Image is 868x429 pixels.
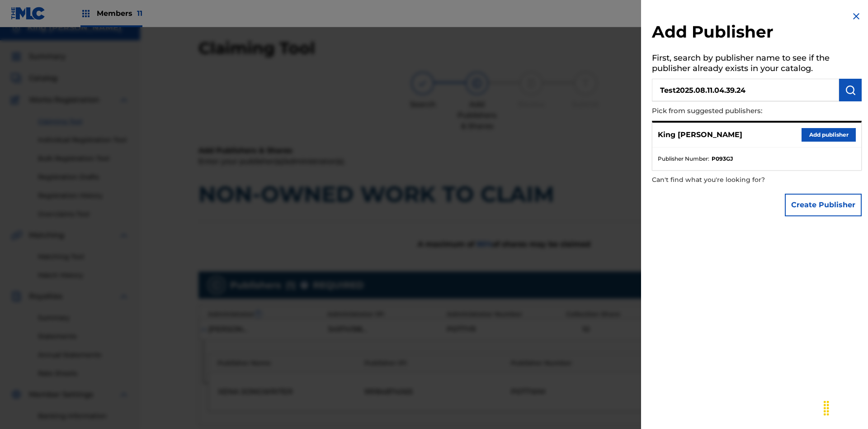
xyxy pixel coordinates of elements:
strong: P093GJ [712,155,733,163]
button: Add publisher [802,128,856,142]
span: Publisher Number : [658,155,709,163]
div: Drag [819,395,834,422]
img: Top Rightsholders [80,8,91,19]
span: Members [97,8,142,19]
img: MLC Logo [11,7,46,20]
p: Pick from suggested publishers: [652,101,810,121]
iframe: Resource Center [843,281,868,358]
button: Create Publisher [785,194,862,216]
h2: Add Publisher [652,22,862,45]
iframe: Chat Widget [823,386,868,429]
p: King [PERSON_NAME] [658,129,742,140]
span: 11 [137,9,142,18]
h5: First, search by publisher name to see if the publisher already exists in your catalog. [652,50,862,79]
img: Search Works [845,85,856,95]
p: Can't find what you're looking for? [652,171,810,189]
input: Search publisher's name [652,79,839,101]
